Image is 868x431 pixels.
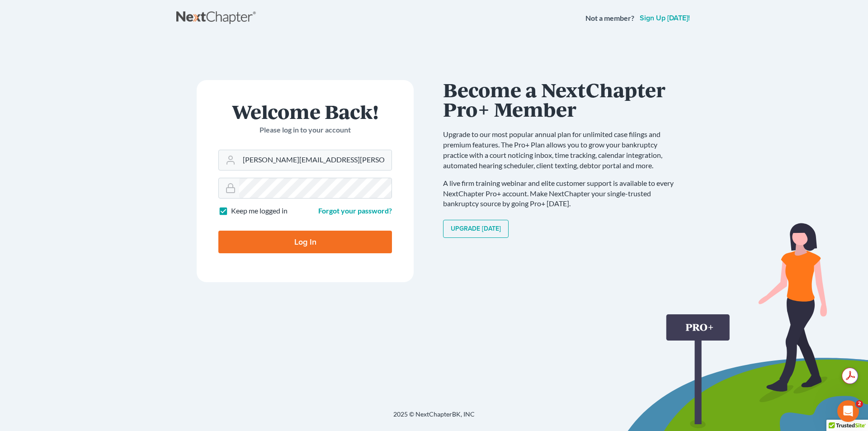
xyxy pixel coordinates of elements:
[443,80,683,118] h1: Become a NextChapter Pro+ Member
[318,206,392,215] a: Forgot your password?
[837,400,859,422] iframe: Intercom live chat
[443,129,683,171] p: Upgrade to our most popular annual plan for unlimited case filings and premium features. The Pro+...
[231,206,288,216] label: Keep me logged in
[443,178,683,209] p: A live firm training webinar and elite customer support is available to every NextChapter Pro+ ac...
[856,400,863,407] span: 2
[585,13,634,24] strong: Not a member?
[176,410,692,426] div: 2025 © NextChapterBK, INC
[638,14,692,22] a: Sign up [DATE]!
[218,102,392,121] h1: Welcome Back!
[443,220,509,238] a: Upgrade [DATE]
[218,125,392,135] p: Please log in to your account
[218,231,392,253] input: Log In
[239,150,392,170] input: Email Address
